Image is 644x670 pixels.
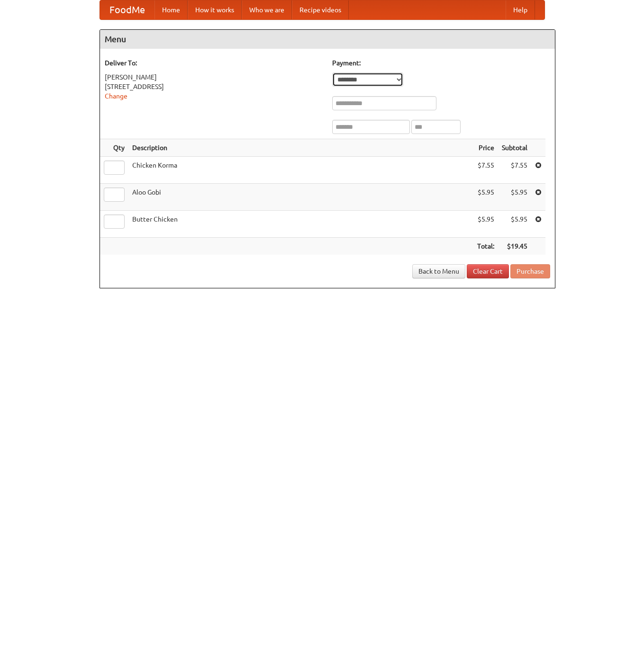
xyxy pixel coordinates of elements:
td: Butter Chicken [128,211,473,238]
td: $5.95 [473,184,498,211]
div: [PERSON_NAME] [105,72,323,82]
a: Back to Menu [412,264,465,278]
th: Subtotal [498,139,531,157]
td: Chicken Korma [128,157,473,184]
a: Clear Cart [467,264,509,278]
td: $5.95 [473,211,498,238]
a: Who we are [242,0,292,19]
th: $19.45 [498,238,531,255]
button: Purchase [510,264,550,278]
th: Qty [100,139,128,157]
td: Aloo Gobi [128,184,473,211]
td: $7.55 [498,157,531,184]
h5: Payment: [332,58,550,68]
td: $5.95 [498,211,531,238]
a: Recipe videos [292,0,349,19]
a: Change [105,92,127,100]
td: $5.95 [498,184,531,211]
div: [STREET_ADDRESS] [105,82,323,91]
a: How it works [188,0,242,19]
th: Price [473,139,498,157]
th: Total: [473,238,498,255]
a: Help [506,0,535,19]
a: FoodMe [100,0,154,19]
h5: Deliver To: [105,58,323,68]
td: $7.55 [473,157,498,184]
a: Home [154,0,188,19]
h4: Menu [100,30,555,49]
th: Description [128,139,473,157]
